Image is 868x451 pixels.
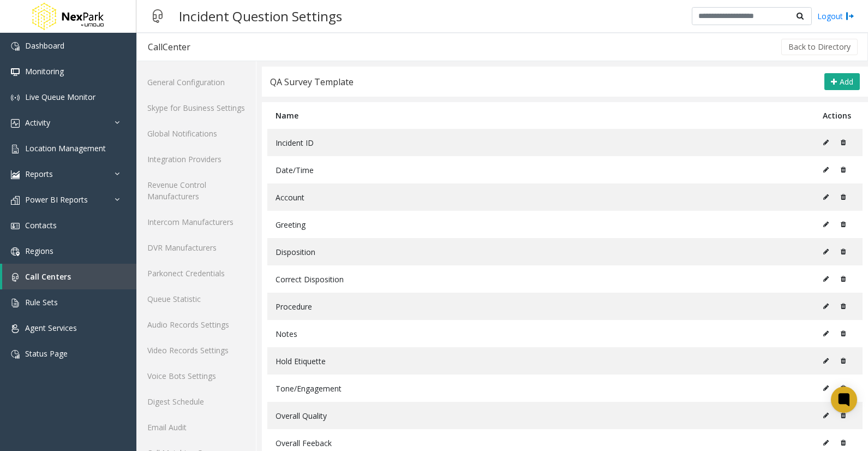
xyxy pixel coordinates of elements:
[267,347,815,375] td: Hold Etiquette
[267,375,815,402] td: Tone/Engagement
[136,209,256,235] a: Intercom Manufacturers
[267,320,815,347] td: Notes
[25,92,95,102] span: Live Queue Monitor
[136,260,256,286] a: Parkonect Credentials
[136,414,256,440] a: Email Audit
[11,247,20,256] img: 'icon'
[25,220,57,230] span: Contacts
[840,76,853,87] span: Add
[781,39,858,55] button: Back to Directory
[148,40,190,54] div: CallCenter
[11,350,20,359] img: 'icon'
[25,246,53,256] span: Regions
[267,265,815,293] td: Correct Disposition
[11,299,20,307] img: 'icon'
[136,69,256,95] a: General Configuration
[136,235,256,260] a: DVR Manufacturers
[11,324,20,333] img: 'icon'
[267,293,815,320] td: Procedure
[25,169,53,179] span: Reports
[136,172,256,209] a: Revenue Control Manufacturers
[25,194,88,205] span: Power BI Reports
[25,40,64,51] span: Dashboard
[267,211,815,238] td: Greeting
[136,146,256,172] a: Integration Providers
[136,121,256,146] a: Global Notifications
[11,42,20,51] img: 'icon'
[136,337,256,363] a: Video Records Settings
[824,73,860,91] button: Add
[11,170,20,179] img: 'icon'
[267,402,815,429] td: Overall Quality
[846,10,854,22] img: logout
[11,68,20,76] img: 'icon'
[270,75,354,89] div: QA Survey Template
[136,363,256,389] a: Voice Bots Settings
[817,10,854,22] a: Logout
[25,66,64,76] span: Monitoring
[25,271,71,282] span: Call Centers
[11,119,20,128] img: 'icon'
[11,222,20,230] img: 'icon'
[267,102,815,129] th: Name
[136,312,256,337] a: Audio Records Settings
[147,3,168,29] img: pageIcon
[25,348,68,359] span: Status Page
[136,389,256,414] a: Digest Schedule
[25,297,58,307] span: Rule Sets
[136,286,256,312] a: Queue Statistic
[267,156,815,183] td: Date/Time
[267,238,815,265] td: Disposition
[267,129,815,156] td: Incident ID
[267,183,815,211] td: Account
[11,93,20,102] img: 'icon'
[173,3,348,29] h3: Incident Question Settings
[11,145,20,153] img: 'icon'
[11,273,20,282] img: 'icon'
[25,143,106,153] span: Location Management
[815,102,863,129] th: Actions
[136,95,256,121] a: Skype for Business Settings
[11,196,20,205] img: 'icon'
[25,323,77,333] span: Agent Services
[2,264,136,289] a: Call Centers
[25,117,50,128] span: Activity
